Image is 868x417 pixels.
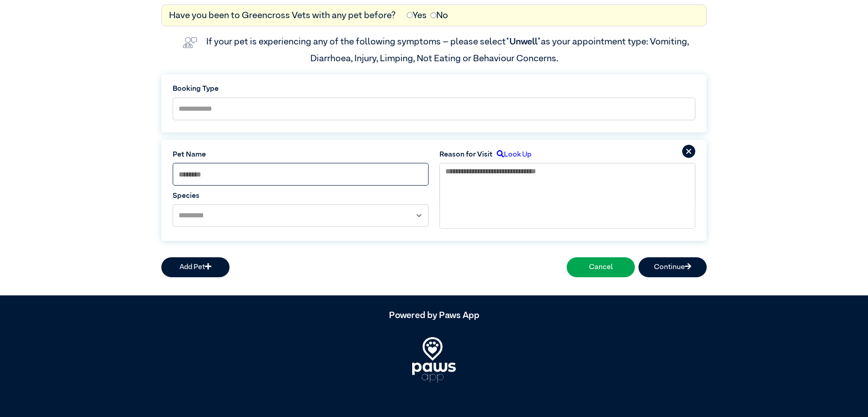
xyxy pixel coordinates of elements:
[161,310,707,321] h5: Powered by Paws App
[407,12,413,18] input: Yes
[493,149,531,160] label: Look Up
[173,83,695,94] label: Booking Type
[430,12,436,18] input: No
[173,149,429,160] label: Pet Name
[206,37,691,63] label: If your pet is experiencing any of the following symptoms – please select as your appointment typ...
[639,257,707,277] button: Continue
[169,9,396,22] label: Have you been to Greencross Vets with any pet before?
[506,37,541,46] span: “Unwell”
[430,9,448,22] label: No
[567,257,635,277] button: Cancel
[179,34,201,52] img: vet
[439,149,493,160] label: Reason for Visit
[412,337,456,383] img: PawsApp
[161,257,229,277] button: Add Pet
[173,191,429,201] label: Species
[407,9,427,22] label: Yes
